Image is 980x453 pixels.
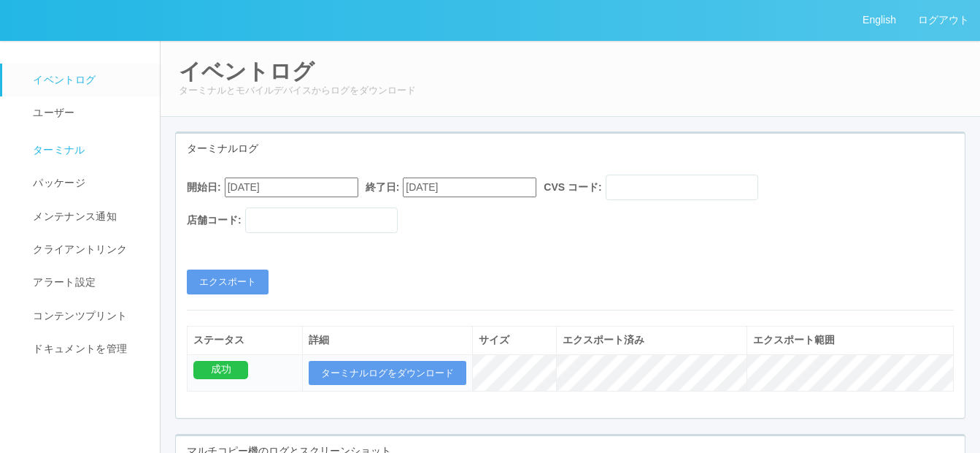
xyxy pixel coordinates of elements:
button: エクスポート [187,270,269,294]
a: アラート設定 [2,266,173,299]
a: ドキュメントを管理 [2,332,173,365]
button: ターミナルログをダウンロード [309,361,466,386]
div: ステータス [193,332,296,348]
div: エクスポート範囲 [753,332,947,348]
div: 詳細 [309,332,466,348]
span: メンテナンス通知 [29,210,117,222]
span: イベントログ [29,74,96,85]
a: ターミナル [2,130,173,167]
p: ターミナルとモバイルデバイスからログをダウンロード [179,83,962,98]
label: 開始日: [187,180,221,195]
a: パッケージ [2,167,173,199]
span: ドキュメントを管理 [29,343,127,354]
label: CVS コード: [544,180,601,195]
a: コンテンツプリント [2,300,173,332]
label: 店舗コード: [187,213,242,228]
a: クライアントリンク [2,233,173,266]
span: アラート設定 [29,276,96,288]
label: 終了日: [366,180,400,195]
a: ユーザー [2,96,173,129]
a: メンテナンス通知 [2,200,173,233]
div: ターミナルログ [176,134,965,164]
div: サイズ [479,332,550,348]
span: パッケージ [29,177,85,189]
span: クライアントリンク [29,243,127,255]
a: イベントログ [2,64,173,96]
span: ターミナル [29,144,85,156]
span: コンテンツプリント [29,310,127,321]
div: 成功 [193,361,248,379]
span: ユーザー [29,107,74,118]
div: エクスポート済み [563,332,741,348]
h2: イベントログ [179,59,962,83]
